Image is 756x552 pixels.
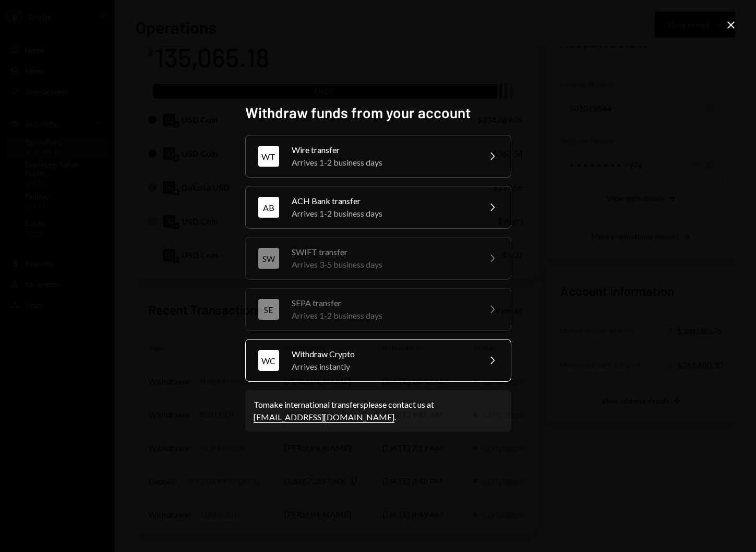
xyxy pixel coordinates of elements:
button: WTWire transferArrives 1-2 business days [245,135,511,178]
div: Withdraw Crypto [292,348,473,360]
button: SWSWIFT transferArrives 3-5 business days [245,237,511,280]
div: Wire transfer [292,144,473,156]
div: Arrives 1-2 business days [292,156,473,169]
div: Arrives instantly [292,360,473,373]
div: SE [258,299,279,320]
button: SESEPA transferArrives 1-2 business days [245,288,511,331]
div: WC [258,350,279,371]
div: AB [258,197,279,218]
div: SEPA transfer [292,297,473,309]
div: Arrives 1-2 business days [292,309,473,322]
div: Arrives 3-5 business days [292,258,473,271]
div: Arrives 1-2 business days [292,207,473,220]
div: To make international transfers please contact us at . [254,398,503,423]
div: ACH Bank transfer [292,195,473,207]
button: WCWithdraw CryptoArrives instantly [245,339,511,382]
div: WT [258,146,279,167]
div: SWIFT transfer [292,246,473,258]
h2: Withdraw funds from your account [245,103,511,123]
a: [EMAIL_ADDRESS][DOMAIN_NAME] [254,412,394,423]
div: SW [258,248,279,269]
button: ABACH Bank transferArrives 1-2 business days [245,186,511,229]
